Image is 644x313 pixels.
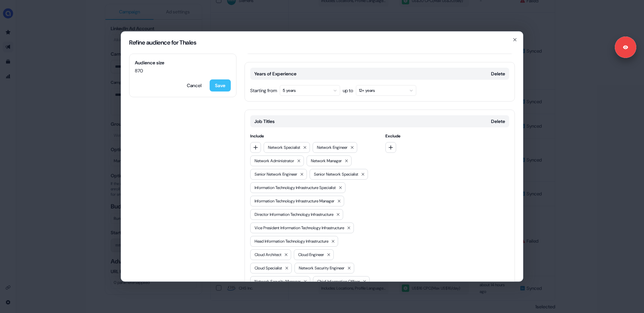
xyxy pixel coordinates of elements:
[255,225,344,231] span: Vice President Information Technology Infrastructure
[129,40,515,46] h2: Refine audience for Thales
[255,198,334,204] span: Information Technology Infrastructure Manager
[255,265,282,271] span: Cloud Specialist
[250,133,374,139] span: Include
[385,133,509,139] span: Exclude
[311,158,342,164] span: Network Manager
[181,79,207,91] button: Cancel
[298,251,324,258] span: Cloud Engineer
[255,238,328,245] span: Head Information Technology Infrastructure
[299,265,344,271] span: Network Security Engineer
[268,144,300,151] span: Network Specialist
[250,87,277,94] span: Starting from
[255,251,281,258] span: Cloud Architect
[254,70,297,77] span: Years of Experience
[314,171,358,178] span: Senior Network Specialist
[317,144,347,151] span: Network Engineer
[255,171,297,178] span: Senior Network Engineer
[254,118,275,125] span: Job Titles
[317,278,360,285] span: Chief Information Officer
[356,85,416,96] button: 12+ years
[343,87,353,94] span: up to
[255,158,294,164] span: Network Administrator
[135,59,231,66] span: Audience size
[135,67,231,74] span: 870
[255,184,336,191] span: Information Technology Infrastructure Specialist
[210,79,231,91] button: Save
[255,278,301,285] span: Network Security Manager
[491,118,505,125] button: Delete
[491,70,505,77] button: Delete
[280,85,340,96] button: 5 years
[255,211,333,218] span: Director Information Technology Infrastructure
